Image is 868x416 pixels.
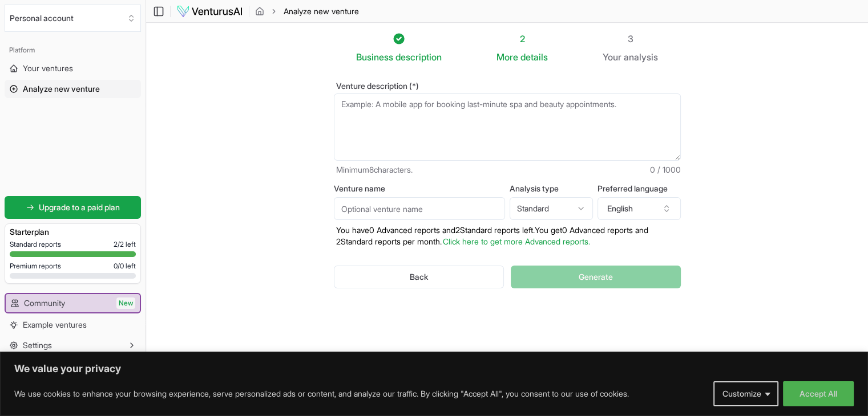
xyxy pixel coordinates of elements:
[713,381,778,406] button: Customize
[597,197,681,220] button: English
[10,240,61,249] span: Standard reports
[597,185,681,193] label: Preferred language
[23,319,87,331] span: Example ventures
[510,185,593,193] label: Analysis type
[24,297,65,309] span: Community
[334,185,505,193] label: Venture name
[624,51,658,63] span: analysis
[176,5,243,18] img: logo
[334,266,504,288] button: Back
[14,362,854,376] p: We value your privacy
[5,59,141,78] a: Your ventures
[23,63,73,74] span: Your ventures
[6,294,140,312] a: CommunityNew
[603,32,658,46] div: 3
[334,225,681,247] p: You have 0 Advanced reports and 2 Standard reports left. Y ou get 0 Advanced reports and 2 Standa...
[114,262,136,271] span: 0 / 0 left
[116,297,135,309] span: New
[650,164,681,176] span: 0 / 1000
[255,6,359,17] nav: breadcrumb
[5,196,141,219] a: Upgrade to a paid plan
[496,32,548,46] div: 2
[284,6,359,17] span: Analyze new venture
[783,381,854,406] button: Accept All
[603,50,621,64] span: Your
[39,202,120,213] span: Upgrade to a paid plan
[14,387,629,401] p: We use cookies to enhance your browsing experience, serve personalized ads or content, and analyz...
[23,83,100,95] span: Analyze new venture
[5,316,141,334] a: Example ventures
[496,50,518,64] span: More
[5,5,141,32] button: Select an organization
[443,236,590,246] a: Click here to get more Advanced reports.
[10,262,61,271] span: Premium reports
[23,340,52,351] span: Settings
[520,51,548,63] span: details
[5,41,141,59] div: Platform
[336,164,413,176] span: Minimum 8 characters.
[114,240,136,249] span: 2 / 2 left
[356,50,393,64] span: Business
[395,51,442,63] span: description
[5,336,141,354] button: Settings
[10,226,136,238] h3: Starter plan
[334,197,505,220] input: Optional venture name
[334,82,681,90] label: Venture description (*)
[5,80,141,98] a: Analyze new venture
